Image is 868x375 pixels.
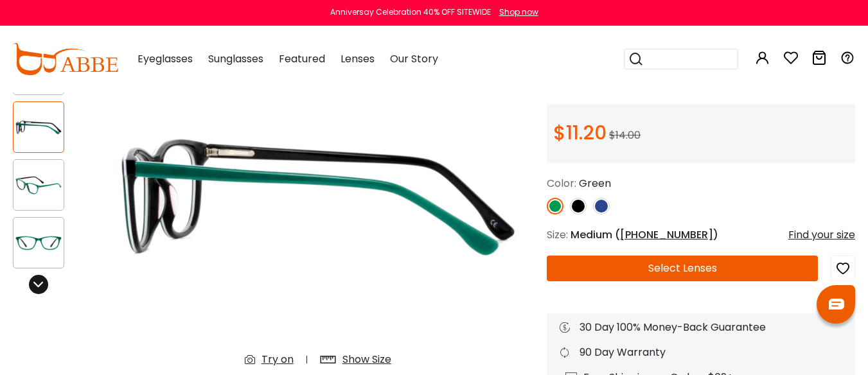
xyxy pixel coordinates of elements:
img: Machovec Green Acetate Eyeglasses , SpringHinges , UniversalBridgeFit Frames from ABBE Glasses [13,115,64,140]
span: Sunglasses [208,51,263,66]
span: Color: [547,176,576,191]
img: chat [829,299,844,310]
span: [PHONE_NUMBER] [620,227,713,242]
a: Shop now [493,6,538,17]
span: Medium ( ) [571,227,718,242]
div: Show Size [342,352,391,367]
span: Size: [547,227,568,242]
span: Green [579,176,611,191]
span: Featured [279,51,325,66]
span: $11.20 [553,119,607,146]
div: Shop now [499,6,538,18]
div: Try on [261,352,294,367]
span: Lenses [341,51,375,66]
div: Find your size [788,227,855,243]
div: Anniversay Celebration 40% OFF SITEWIDE [330,6,491,18]
span: $14.00 [609,128,641,143]
div: 30 Day 100% Money-Back Guarantee [560,320,842,335]
img: Machovec Green Acetate Eyeglasses , SpringHinges , UniversalBridgeFit Frames from ABBE Glasses [13,173,64,198]
img: abbeglasses.com [13,43,118,75]
span: Eyeglasses [137,51,193,66]
span: Our Story [390,51,438,66]
button: Select Lenses [547,256,818,281]
div: 90 Day Warranty [560,345,842,360]
img: Machovec Green Acetate Eyeglasses , SpringHinges , UniversalBridgeFit Frames from ABBE Glasses [13,231,64,256]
